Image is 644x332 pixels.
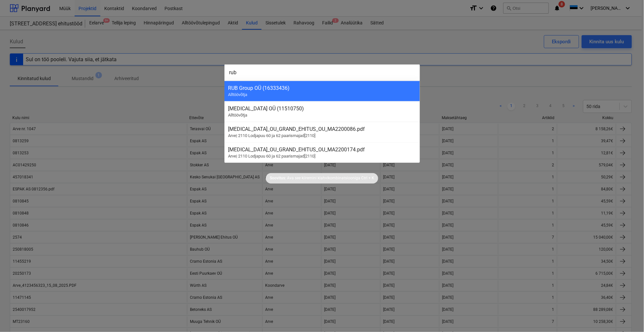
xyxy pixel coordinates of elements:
[228,92,248,97] span: Alltöövõtja
[224,101,420,122] div: [MEDICAL_DATA] OÜ (11510750)Alltöövõtja
[270,175,286,181] p: Soovitus:
[228,105,416,112] div: [MEDICAL_DATA] OÜ (11510750)
[224,142,420,163] div: [MEDICAL_DATA]_OU_GRAND_EHITUS_OU_MA2200174.pdfArve| 2110 Lodjapuu 60 ja 62 paarismajad[2110]
[224,81,420,101] div: RUB Group OÜ (16333436)Alltöövõtja
[228,126,416,132] div: [MEDICAL_DATA]_OU_GRAND_EHITUS_OU_MA2200086.pdf
[224,64,420,81] input: Otsi projekte, eelarveridu, lepinguid, akte, alltöövõtjaid...
[228,85,416,91] div: RUB Group OÜ (16333436)
[228,154,316,159] span: Arve | 2110 Lodjapuu 60 ja 62 paarismajad[2110]
[287,175,360,181] p: Ava see kiiremini klahvikombinatsiooniga
[228,133,316,138] span: Arve | 2110 Lodjapuu 60 ja 62 paarismajad[2110]
[361,175,374,181] p: Ctrl + K
[224,122,420,142] div: [MEDICAL_DATA]_OU_GRAND_EHITUS_OU_MA2200086.pdfArve| 2110 Lodjapuu 60 ja 62 paarismajad[2110]
[228,146,416,153] div: [MEDICAL_DATA]_OU_GRAND_EHITUS_OU_MA2200174.pdf
[228,113,248,118] span: Alltöövõtja
[266,173,378,184] div: Soovitus:Ava see kiiremini klahvikombinatsioonigaCtrl + K
[611,301,644,332] iframe: Chat Widget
